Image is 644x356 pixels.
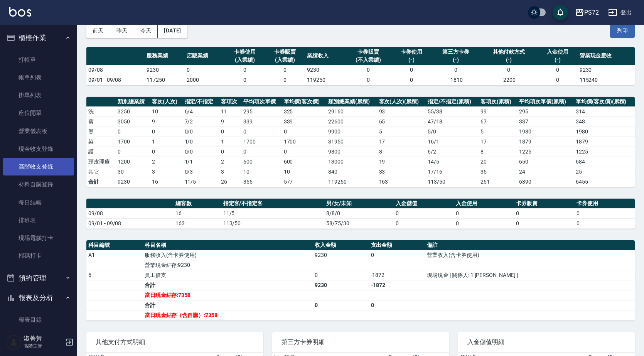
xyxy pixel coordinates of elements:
[454,218,514,228] td: 0
[282,137,327,147] td: 1700
[86,177,116,187] td: 合計
[183,106,219,116] td: 6 / 4
[517,147,574,157] td: 1225
[86,97,635,187] table: a dense table
[479,147,517,157] td: 8
[221,218,324,228] td: 113/50
[326,97,377,107] th: 類別總業績(累積)
[241,116,282,127] td: 339
[393,56,430,64] div: (-)
[326,147,377,157] td: 9800
[86,240,635,321] table: a dense table
[265,75,305,85] td: 0
[183,147,219,157] td: 0 / 0
[377,137,426,147] td: 17
[467,338,625,346] span: 入金儲值明細
[3,311,74,329] a: 報表目錄
[3,158,74,175] a: 高階收支登錄
[347,48,389,56] div: 卡券販賣
[143,260,313,270] td: 營業現金結存:9230
[345,65,391,75] td: 0
[241,177,282,187] td: 355
[538,75,578,85] td: 0
[575,218,635,228] td: 0
[394,199,454,209] th: 入金儲值
[517,116,574,127] td: 337
[219,177,241,187] td: 26
[116,167,150,177] td: 30
[517,137,574,147] td: 1879
[145,75,185,85] td: 117250
[86,24,110,38] button: 前天
[454,199,514,209] th: 入金使用
[282,167,327,177] td: 10
[377,167,426,177] td: 33
[3,28,74,48] button: 櫃檯作業
[116,147,150,157] td: 0
[433,56,478,64] div: (-)
[313,250,369,260] td: 9230
[3,140,74,158] a: 現金收支登錄
[116,116,150,127] td: 3050
[326,116,377,127] td: 22600
[227,56,263,64] div: (入業績)
[174,218,221,228] td: 163
[3,211,74,229] a: 排班表
[145,47,185,65] th: 服務業績
[150,137,183,147] td: 1
[517,97,574,107] th: 平均項次單價(累積)
[86,137,116,147] td: 染
[369,240,425,250] th: 支出金額
[479,137,517,147] td: 17
[426,137,479,147] td: 16 / 1
[479,106,517,116] td: 99
[282,338,440,346] span: 第三方卡券明細
[517,177,574,187] td: 6390
[514,199,574,209] th: 卡券販賣
[116,157,150,167] td: 1200
[313,300,369,310] td: 0
[482,56,535,64] div: (-)
[116,106,150,116] td: 3250
[150,97,183,107] th: 客次(人次)
[24,335,63,343] h5: 淑菁黃
[3,86,74,104] a: 掛單列表
[116,137,150,147] td: 1700
[86,250,143,260] td: A1
[482,48,535,56] div: 其他付款方式
[86,167,116,177] td: 其它
[305,75,345,85] td: 119250
[86,208,174,218] td: 09/08
[143,310,313,320] td: 當日現金結存（含自購）:7358
[377,147,426,157] td: 8
[150,116,183,127] td: 9
[479,127,517,137] td: 5
[326,157,377,167] td: 13000
[605,5,635,20] button: 登出
[183,157,219,167] td: 1 / 1
[394,208,454,218] td: 0
[241,127,282,137] td: 0
[174,199,221,209] th: 總客數
[158,24,187,38] button: [DATE]
[219,127,241,137] td: 0
[393,48,430,56] div: 卡券使用
[326,167,377,177] td: 840
[86,65,145,75] td: 09/08
[282,97,327,107] th: 單均價(客次價)
[377,157,426,167] td: 19
[143,300,313,310] td: 合計
[426,147,479,157] td: 6 / 2
[183,97,219,107] th: 指定/不指定
[313,240,369,250] th: 收入金額
[185,47,225,65] th: 店販業績
[574,167,635,177] td: 25
[574,106,635,116] td: 314
[143,250,313,260] td: 服務收入(含卡券使用)
[574,127,635,137] td: 1980
[282,127,327,137] td: 0
[150,157,183,167] td: 2
[575,208,635,218] td: 0
[86,47,635,85] table: a dense table
[225,65,265,75] td: 0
